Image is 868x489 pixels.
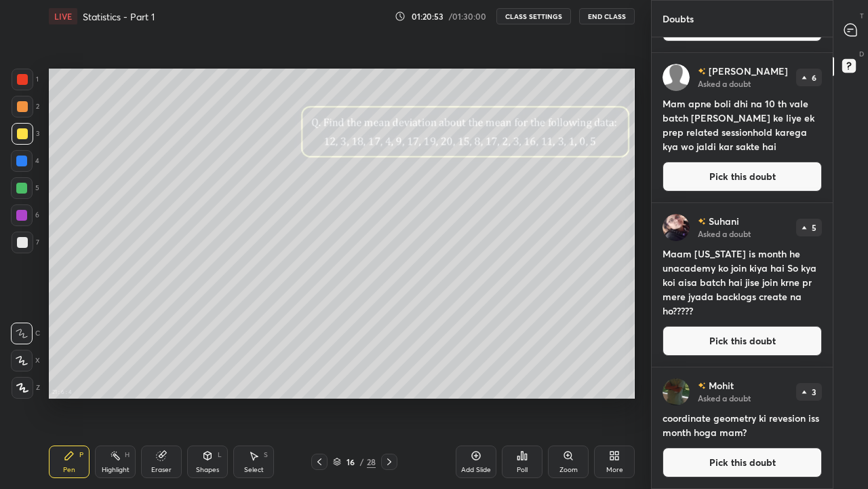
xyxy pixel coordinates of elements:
[812,388,816,396] p: 3
[49,8,77,24] div: LIVE
[663,448,822,477] button: Pick this doubt
[83,10,155,23] h4: Statistics - Part 1
[11,150,39,172] div: 4
[812,73,816,81] p: 6
[559,467,578,473] div: Zoom
[12,232,39,253] div: 7
[709,380,734,391] p: Mohit
[12,69,39,90] div: 1
[663,96,822,153] h4: Mam apne boli dhi na 10 th vale batch [PERSON_NAME] ke liye ek prep related sessionhold karega ky...
[663,411,822,439] h4: coordinate geometry ki revesion iss month hoga mam?
[709,216,739,227] p: Suhani
[663,162,822,192] button: Pick this doubt
[264,452,268,458] div: S
[11,323,40,344] div: C
[63,467,75,473] div: Pen
[860,11,864,21] p: T
[360,458,364,466] div: /
[244,467,264,473] div: Select
[151,467,172,473] div: Eraser
[79,452,83,458] div: P
[102,467,130,473] div: Highlight
[196,467,219,473] div: Shapes
[11,350,40,372] div: X
[12,96,39,117] div: 2
[461,467,491,473] div: Add Slide
[812,223,816,232] p: 5
[698,382,706,390] img: no-rating-badge.077c3623.svg
[709,66,788,77] p: [PERSON_NAME]
[698,78,751,89] p: Asked a doubt
[496,8,571,24] button: CLASS SETTINGS
[663,326,822,356] button: Pick this doubt
[11,204,39,226] div: 6
[663,378,690,405] img: f80c770ad08549ae8ce54a728834ab4d.jpg
[12,123,39,145] div: 3
[579,8,635,24] button: End Class
[663,214,690,241] img: 34478d32133a493caeaf47522bddf914.jpg
[606,467,623,473] div: More
[344,458,357,466] div: 16
[698,228,751,239] p: Asked a doubt
[125,452,130,458] div: H
[652,37,833,489] div: grid
[698,218,706,225] img: no-rating-badge.077c3623.svg
[218,452,222,458] div: L
[698,393,751,403] p: Asked a doubt
[698,68,706,75] img: no-rating-badge.077c3623.svg
[859,49,864,59] p: D
[517,467,528,473] div: Poll
[663,64,690,91] img: default.png
[663,247,822,318] h4: Maam [US_STATE] is month he unacademy ko join kiya hai So kya koi aisa batch hai jise join krne p...
[367,456,376,468] div: 28
[652,1,705,37] p: Doubts
[12,377,40,399] div: Z
[11,177,39,199] div: 5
